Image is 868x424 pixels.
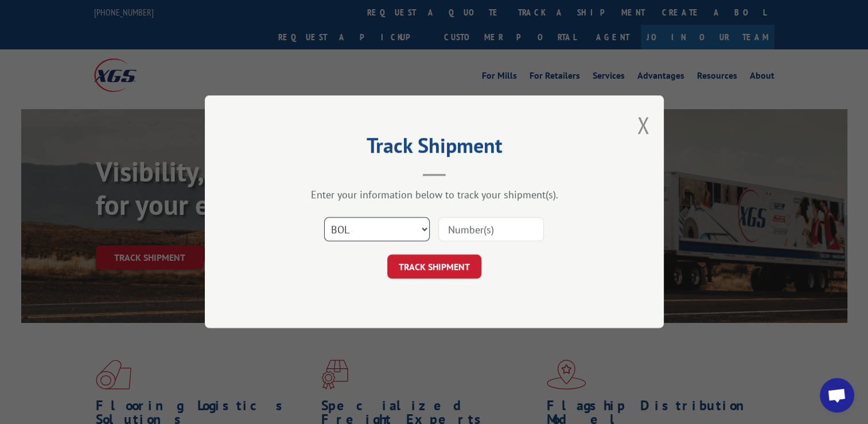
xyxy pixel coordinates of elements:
div: Enter your information below to track your shipment(s). [262,188,606,202]
div: Open chat [820,378,854,413]
button: TRACK SHIPMENT [387,255,481,279]
input: Number(s) [438,218,544,242]
h2: Track Shipment [262,137,606,159]
button: Close modal [637,110,649,140]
